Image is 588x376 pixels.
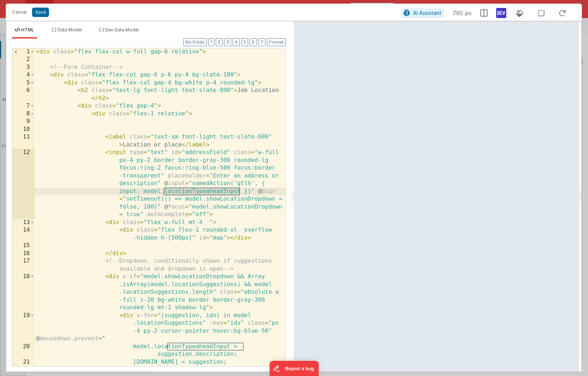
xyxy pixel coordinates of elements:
div: 5 [12,79,35,87]
button: AI Assistant [401,8,444,18]
div: 6 [12,87,35,102]
div: 22 [12,366,35,374]
div: 16 [12,250,35,258]
div: 4 [12,71,35,79]
iframe: Marker.io feedback button [269,361,319,376]
div: 9 [12,118,35,126]
button: 6 [250,38,257,46]
div: 1 [12,48,35,56]
div: 20 [12,343,35,358]
div: 21 [12,358,35,366]
div: 3 [12,64,35,71]
div: 10 [12,126,35,134]
span: Dev Data Model [105,27,139,32]
button: No Folds [183,38,207,46]
div: 2 [12,56,35,64]
div: 11 [12,133,35,149]
button: Format [267,38,286,46]
div: 12 [12,149,35,219]
div: 13 [12,219,35,227]
span: AI Assistant [413,10,441,16]
div: 8 [12,110,35,118]
div: 15 [12,242,35,250]
div: 17 [12,257,35,273]
span: 785 px [453,9,472,17]
button: 4 [233,38,240,46]
button: Save [32,8,49,17]
button: 2 [216,38,223,46]
button: 5 [241,38,248,46]
button: Cancel [9,7,30,17]
span: HTML [21,27,34,32]
button: 1 [208,38,214,46]
button: 7 [258,38,265,46]
div: 14 [12,226,35,242]
div: 19 [12,312,35,343]
span: Data Model [58,27,82,32]
button: 3 [224,38,231,46]
div: 18 [12,273,35,312]
div: 7 [12,102,35,110]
